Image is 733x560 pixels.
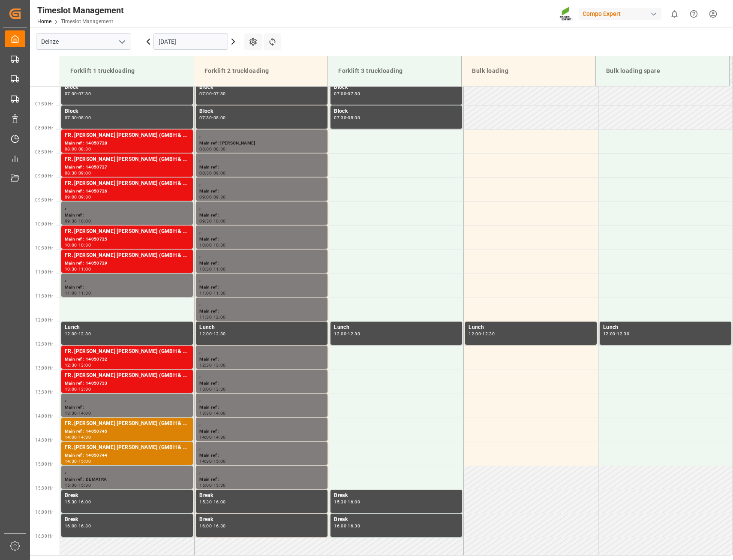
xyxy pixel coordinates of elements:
span: 14:00 Hr [35,414,53,418]
div: 16:30 [78,524,91,528]
div: - [212,219,213,223]
div: Main ref : [199,308,324,315]
div: 14:00 [199,435,212,439]
div: FR. [PERSON_NAME] [PERSON_NAME] (GMBH & CO.) KG, COMPO EXPERT Benelux N.V. [65,251,189,260]
div: , [199,275,324,284]
div: Main ref : [65,404,189,411]
div: - [77,291,78,295]
div: , [199,347,324,356]
button: open menu [115,35,128,48]
div: - [77,483,78,487]
div: Main ref : [199,404,324,411]
div: 16:00 [348,500,360,504]
div: 10:00 [213,219,226,223]
div: Block [334,83,459,92]
div: - [212,363,213,367]
div: , [199,443,324,452]
div: Lunch [334,323,459,332]
span: 15:00 Hr [35,462,53,467]
div: , [199,395,324,404]
div: Main ref : [199,284,324,291]
div: Main ref : [199,260,324,267]
div: 14:30 [199,459,212,463]
div: 13:30 [213,387,226,391]
div: - [77,243,78,247]
div: 11:00 [65,291,77,295]
div: - [77,332,78,336]
div: - [212,92,213,96]
div: Main ref : [199,236,324,243]
div: 10:30 [65,267,77,271]
div: 16:00 [199,524,212,528]
div: Main ref : DEMATRA [65,476,189,483]
div: 13:00 [65,387,77,391]
div: - [212,243,213,247]
div: Main ref : [199,212,324,219]
input: DD.MM.YYYY [153,33,228,50]
div: 13:00 [78,363,91,367]
span: 13:00 Hr [35,366,53,370]
div: 15:30 [78,483,91,487]
div: - [212,195,213,199]
span: 12:00 Hr [35,318,53,322]
button: show 0 new notifications [665,4,684,24]
div: - [77,267,78,271]
div: , [199,227,324,236]
div: 15:30 [334,500,346,504]
div: 14:30 [78,435,91,439]
div: 12:30 [213,332,226,336]
div: - [212,332,213,336]
span: 16:30 Hr [35,534,53,539]
div: 08:30 [65,171,77,175]
div: , [65,395,189,404]
div: - [212,387,213,391]
div: 07:00 [334,92,346,96]
div: FR. [PERSON_NAME] [PERSON_NAME] (GMBH & CO.) KG, COMPO EXPERT Benelux N.V. [65,371,189,380]
div: 15:00 [213,459,226,463]
div: 09:00 [199,195,212,199]
div: - [77,524,78,528]
div: 12:30 [199,363,212,367]
div: Lunch [199,323,324,332]
div: 15:30 [199,500,212,504]
div: 11:00 [213,267,226,271]
div: 09:30 [65,219,77,223]
div: 12:30 [482,332,495,336]
span: 15:30 Hr [35,486,53,491]
div: Main ref : [199,428,324,435]
div: Block [334,107,459,116]
div: Main ref : 14050726 [65,188,189,195]
div: 09:30 [213,195,226,199]
span: 11:30 Hr [35,294,53,298]
div: - [212,315,213,319]
div: 13:30 [199,411,212,415]
div: 09:00 [78,171,91,175]
div: - [212,267,213,271]
div: 16:30 [348,524,360,528]
input: Type to search/select [36,33,131,50]
div: Bulk loading spare [603,63,722,79]
div: - [212,483,213,487]
div: - [77,459,78,463]
div: 11:00 [199,291,212,295]
div: Main ref : 14050744 [65,452,189,459]
div: Break [334,491,459,500]
span: 10:00 Hr [35,222,53,226]
div: - [346,92,348,96]
div: 12:00 [199,332,212,336]
div: - [212,411,213,415]
div: - [346,524,348,528]
div: 08:00 [199,147,212,151]
div: 14:30 [213,435,226,439]
div: 16:00 [65,524,77,528]
div: - [212,171,213,175]
div: Forklift 1 truckloading [67,63,187,79]
div: , [199,203,324,212]
div: 12:30 [78,332,91,336]
div: 12:30 [617,332,629,336]
div: Main ref : [65,212,189,219]
div: 15:30 [213,483,226,487]
div: , [65,275,189,284]
div: Main ref : 14050729 [65,260,189,267]
div: FR. [PERSON_NAME] [PERSON_NAME] (GMBH & CO.) KG, COMPO EXPERT Benelux N.V. [65,131,189,140]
